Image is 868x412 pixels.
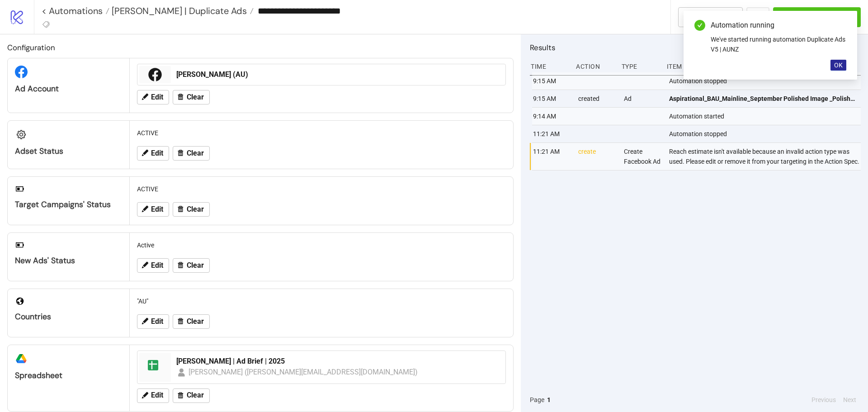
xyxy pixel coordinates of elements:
[173,388,210,403] button: Clear
[173,258,210,273] button: Clear
[668,125,863,142] div: Automation stopped
[623,90,662,107] div: Ad
[151,205,163,213] span: Edit
[187,205,204,213] span: Clear
[840,395,859,405] button: Next
[809,395,839,405] button: Previous
[532,108,571,125] div: 9:14 AM
[133,237,509,254] div: Active
[532,125,571,142] div: 11:21 AM
[176,356,500,366] div: [PERSON_NAME] | Ad Brief | 2025
[577,90,616,107] div: created
[830,60,846,71] button: OK
[151,317,163,326] span: Edit
[834,62,843,69] span: OK
[137,314,169,329] button: Edit
[189,366,418,378] div: [PERSON_NAME] ([PERSON_NAME][EMAIL_ADDRESS][DOMAIN_NAME])
[530,58,569,75] div: Time
[109,6,254,15] a: [PERSON_NAME] | Duplicate Ads
[773,7,861,27] button: Run Automation
[621,58,660,75] div: Type
[7,42,514,53] h2: Configuration
[137,90,169,104] button: Edit
[15,370,122,381] div: Spreadsheet
[173,90,210,104] button: Clear
[15,256,122,266] div: New Ads' Status
[151,149,163,157] span: Edit
[711,20,846,31] div: Automation running
[133,180,509,198] div: ACTIVE
[746,7,769,27] button: ...
[151,93,163,101] span: Edit
[151,261,163,270] span: Edit
[173,146,210,161] button: Clear
[530,42,861,53] h2: Results
[137,388,169,403] button: Edit
[577,143,616,170] div: create
[137,202,169,217] button: Edit
[668,72,863,90] div: Automation stopped
[678,7,743,27] button: To Builder
[694,20,705,31] span: check-circle
[42,6,109,15] a: < Automations
[133,293,509,310] div: "AU"
[15,199,122,210] div: Target Campaigns' Status
[544,395,553,405] button: 1
[668,108,863,125] div: Automation started
[173,202,210,217] button: Clear
[711,34,846,54] div: We've started running automation Duplicate Ads V5 | AUNZ
[137,258,169,273] button: Edit
[15,312,122,322] div: Countries
[187,93,204,101] span: Clear
[187,149,204,157] span: Clear
[187,261,204,270] span: Clear
[668,143,863,170] div: Reach estimate isn't available because an invalid action type was used. Please edit or remove it ...
[532,72,571,90] div: 9:15 AM
[669,94,857,104] span: Aspirational_BAU_Mainline_September Polished Image _Polished_Image_20250902_AU
[173,314,210,329] button: Clear
[187,391,204,399] span: Clear
[109,5,247,17] span: [PERSON_NAME] | Duplicate Ads
[669,90,857,107] a: Aspirational_BAU_Mainline_September Polished Image _Polished_Image_20250902_AU
[532,90,571,107] div: 9:15 AM
[151,391,163,399] span: Edit
[133,124,509,142] div: ACTIVE
[623,143,662,170] div: Create Facebook Ad
[137,146,169,161] button: Edit
[187,317,204,326] span: Clear
[666,58,861,75] div: Item
[530,395,544,405] span: Page
[15,84,122,94] div: Ad Account
[176,70,500,80] div: [PERSON_NAME] (AU)
[575,58,614,75] div: Action
[15,146,122,156] div: Adset Status
[532,143,571,170] div: 11:21 AM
